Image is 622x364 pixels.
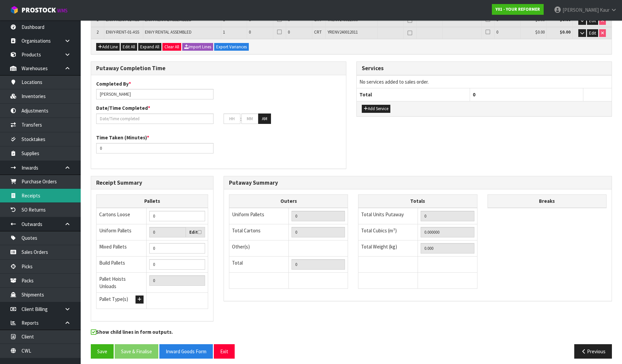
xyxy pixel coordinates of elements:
button: Save [91,344,114,359]
td: Cartons Loose [96,208,147,224]
td: Total Cubics (m³) [358,224,418,240]
button: Previous [574,344,612,359]
span: Expand All [140,44,159,50]
span: 2 [96,29,99,35]
span: [PERSON_NAME] [562,7,599,13]
label: Edit [189,229,201,236]
button: Save & Finalise [115,344,158,359]
input: UNIFORM P + MIXED P + BUILD P [149,275,205,286]
button: Export Variances [214,43,249,51]
span: ENVY RENTAL ASSEMBLED [145,29,192,35]
input: TOTAL PACKS [291,259,345,270]
button: Inward Goods Form [159,344,213,359]
label: Completed By [96,80,131,87]
input: OUTERS TOTAL = CTN [291,227,345,237]
span: Edit [589,30,596,36]
span: 0 [473,91,475,98]
span: 0 [288,29,290,35]
h3: Receipt Summary [96,180,208,186]
th: Total [357,88,470,101]
h3: Putaway Completion Time [96,65,341,72]
label: Show child lines in form outputs. [91,328,173,337]
span: Kaur [600,7,610,13]
input: Manual [149,259,205,270]
button: AM [258,113,271,124]
span: CRT [314,29,322,35]
th: Totals [358,195,477,208]
span: ENVY-RENT-01-ASS [106,29,139,35]
input: UNIFORM P LINES [291,211,345,221]
span: 0 [249,29,251,35]
span: Edit [589,18,596,24]
button: Clear All [162,43,181,51]
h3: Services [362,65,607,72]
button: Exit [214,344,235,359]
span: YRENV240012011 [327,29,358,35]
input: MM [241,113,258,124]
span: 0 [496,29,498,35]
h3: Putaway Summary [229,180,607,186]
button: Add Line [96,43,120,51]
td: Uniform Pallets [96,224,147,240]
td: No services added to sales order. [357,75,612,88]
button: Expand All [138,43,161,51]
td: Uniform Pallets [229,208,289,224]
input: Time Taken [96,143,213,153]
td: Total Units Putaway [358,208,418,224]
input: Manual [149,243,205,254]
button: Edit All [121,43,137,51]
td: Total Cartons [229,224,289,240]
strong: Y01 - YOUR REFORMER [496,6,540,12]
td: Mixed Pallets [96,240,147,257]
button: Add Service [362,105,390,113]
span: 1 [223,29,225,35]
input: Manual [149,211,205,221]
td: Total [229,256,289,272]
a: Y01 - YOUR REFORMER [492,4,544,15]
span: $0.00 [535,29,545,35]
td: Other(s) [229,240,289,256]
td: Total Weight (kg) [358,240,418,256]
small: WMS [57,7,68,14]
td: Build Pallets [96,257,147,273]
input: Uniform Pallets [149,227,186,237]
button: Edit [587,29,598,37]
th: Breaks [488,195,606,208]
th: Outers [229,195,348,208]
td: : [240,113,241,124]
label: Time Taken (Minutes) [96,134,149,141]
span: ProStock [22,6,56,14]
input: Date/Time completed [96,113,213,124]
th: Pallets [96,195,208,208]
label: Date/Time Completed [96,104,150,111]
button: Edit [587,17,598,25]
td: Pallet Hoists Unloads [96,273,147,293]
input: HH [224,113,240,124]
strong: $0.00 [560,29,571,35]
button: Import Lines [182,43,213,51]
img: cube-alt.png [10,6,18,14]
td: Pallet Type(s) [96,293,147,309]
